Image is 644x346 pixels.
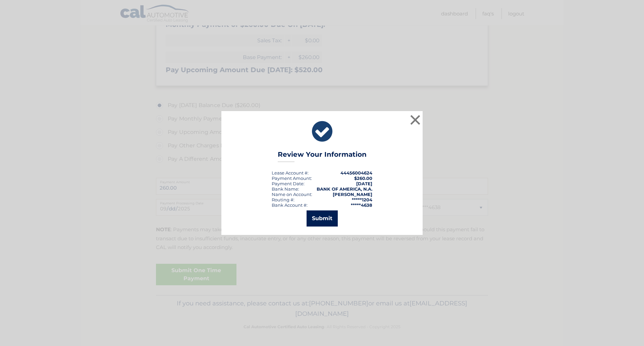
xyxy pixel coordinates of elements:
[340,170,372,176] strong: 44456004624
[272,170,309,176] div: Lease Account #:
[409,113,422,127] button: ×
[317,186,372,192] strong: BANK OF AMERICA, N.A.
[354,176,372,181] span: $260.00
[272,197,294,202] div: Routing #:
[278,150,367,162] h3: Review Your Information
[272,186,299,192] div: Bank Name:
[272,202,308,208] div: Bank Account #:
[272,181,304,186] span: Payment Date
[356,181,372,186] span: [DATE]
[272,192,312,197] div: Name on Account:
[272,181,305,186] div: :
[272,176,312,181] div: Payment Amount:
[333,192,372,197] strong: [PERSON_NAME]
[307,210,338,227] button: Submit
